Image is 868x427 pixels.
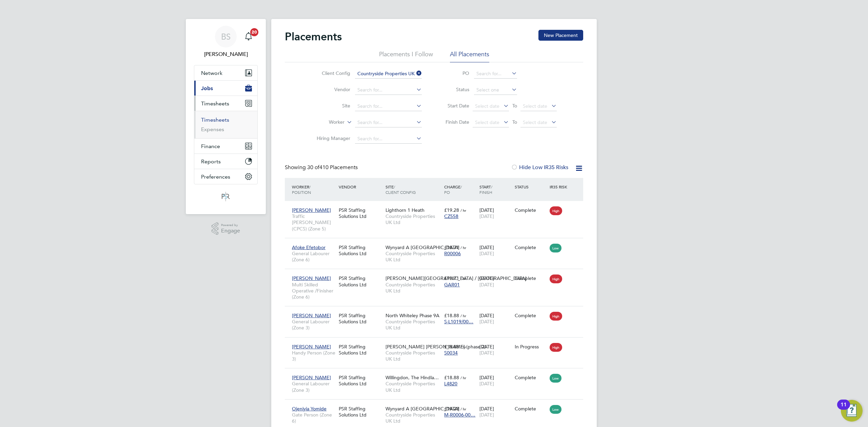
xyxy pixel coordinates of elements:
div: PSR Staffing Solutions Ltd [337,241,384,260]
div: Worker [290,181,337,198]
div: Complete [515,312,547,319]
nav: Main navigation [186,19,266,214]
span: Low [550,244,561,252]
span: 410 Placements [307,164,358,171]
div: PSR Staffing Solutions Ltd [337,340,384,359]
span: [DATE] [479,412,494,418]
span: / hr [460,406,466,411]
label: Status [439,86,469,93]
a: Afoke EfetoborGeneral Labourer (Zone 6)PSR Staffing Solutions LtdWynyard A [GEOGRAPHIC_DATA]Count... [290,241,583,246]
span: High [550,206,562,215]
span: Beth Seddon [194,50,258,58]
a: [PERSON_NAME]Handy Person (Zone 3)PSR Staffing Solutions Ltd[PERSON_NAME] [PERSON_NAME] (phase 2)... [290,340,583,346]
label: PO [439,70,469,76]
input: Search for... [355,69,422,79]
div: PSR Staffing Solutions Ltd [337,402,384,421]
div: IR35 Risk [548,181,571,193]
div: [DATE] [478,241,513,260]
span: £18.88 [444,344,459,350]
div: PSR Staffing Solutions Ltd [337,371,384,390]
div: Complete [515,374,547,381]
a: 20 [242,26,255,47]
div: [DATE] [478,309,513,328]
div: Site [384,181,442,198]
div: Charge [442,181,478,198]
span: / Finish [479,184,492,195]
span: S0034 [444,350,458,356]
a: Expenses [201,126,224,133]
span: 30 of [307,164,319,171]
span: Timesheets [201,100,229,107]
div: Complete [515,207,547,213]
span: [PERSON_NAME] [292,344,331,350]
div: [DATE] [478,402,513,421]
label: Finish Date [439,119,469,125]
span: S-L1019/00… [444,319,473,325]
span: Wynyard A [GEOGRAPHIC_DATA] [386,406,459,412]
span: North Whiteley Phase 9A [386,312,439,319]
span: £19.28 [444,406,459,412]
span: 20 [250,28,258,36]
span: [DATE] [479,381,494,387]
span: Lighthorn 1 Heath [386,207,425,213]
span: Countryside Properties UK Ltd [386,282,441,294]
span: / hr [460,344,466,349]
a: [PERSON_NAME]General Labourer (Zone 3)PSR Staffing Solutions LtdNorth Whiteley Phase 9ACountrysid... [290,309,583,314]
div: Start [478,181,513,198]
button: Preferences [194,169,257,184]
a: Timesheets [201,117,229,123]
span: General Labourer (Zone 6) [292,250,335,263]
span: / hr [460,245,466,250]
span: Select date [475,119,499,125]
span: £18.71 [444,244,459,250]
a: [PERSON_NAME]General Labourer (Zone 3)PSR Staffing Solutions LtdWillingdon, The Hindla…Countrysid... [290,371,583,377]
span: To [510,101,519,110]
span: High [550,274,562,283]
span: Select date [523,119,547,125]
a: [PERSON_NAME]Multi Skilled Operative /Finisher (Zone 6)PSR Staffing Solutions Ltd[PERSON_NAME][GE... [290,271,583,277]
span: Jobs [201,85,213,91]
h2: Placements [285,30,342,43]
span: / Position [292,184,311,195]
span: £18.88 [444,374,459,381]
a: Powered byEngage [212,222,240,235]
div: Showing [285,164,359,171]
span: [DATE] [479,250,494,257]
div: [DATE] [478,204,513,223]
span: CZ558 [444,213,458,219]
span: / hr [460,313,466,318]
span: [DATE] [479,350,494,356]
span: L4820 [444,381,457,387]
label: Hide Low IR35 Risks [511,164,568,171]
input: Search for... [355,102,422,111]
span: £18.71 [444,275,459,281]
span: [DATE] [479,282,494,288]
div: Vendor [337,181,384,193]
span: [DATE] [479,319,494,325]
span: Low [550,405,561,414]
span: Handy Person (Zone 3) [292,350,335,362]
label: Start Date [439,103,469,109]
span: [PERSON_NAME][GEOGRAPHIC_DATA] / [GEOGRAPHIC_DATA] [386,275,527,281]
span: Powered by [221,222,240,228]
button: Finance [194,139,257,154]
span: R00006 [444,250,461,257]
span: To [510,118,519,126]
div: [DATE] [478,272,513,291]
span: [PERSON_NAME] [292,275,331,281]
img: psrsolutions-logo-retina.png [220,191,232,202]
input: Search for... [355,85,422,95]
div: Complete [515,275,547,281]
label: Site [311,103,350,109]
span: Low [550,374,561,383]
span: High [550,312,562,321]
span: Select date [475,103,499,109]
li: All Placements [450,50,489,62]
button: New Placement [538,30,583,41]
span: Select date [523,103,547,109]
button: Jobs [194,81,257,96]
span: Network [201,70,222,76]
span: £19.28 [444,207,459,213]
span: General Labourer (Zone 3) [292,381,335,393]
div: Timesheets [194,111,257,138]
